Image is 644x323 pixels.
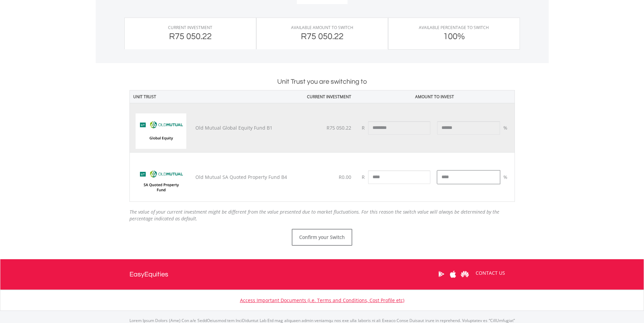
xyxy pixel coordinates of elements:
[129,209,515,222] div: The value of your current investment might be different from the value presented due to market fl...
[129,259,168,290] a: EasyEquities
[169,32,212,41] span: R75 050.22
[192,103,299,153] td: Old Mutual Global Equity Fund B1
[395,25,513,30] div: AVAILABLE PERCENTAGE TO SWITCH
[435,264,447,285] a: Google Play
[339,174,351,180] span: R0.00
[500,170,511,184] span: %
[358,170,368,184] span: R
[500,121,511,135] span: %
[395,30,513,43] div: 100%
[129,77,515,87] h2: Unit Trust you are switching to
[327,125,351,131] span: R75 050.22
[132,25,249,30] div: CURRENT INVESTMENT
[192,153,299,202] td: Old Mutual SA Quoted Property Fund B4
[459,264,471,285] a: Huawei
[263,25,381,30] div: AVAILABLE AMOUNT TO SWITCH
[471,264,510,282] a: CONTACT US
[299,90,355,103] th: Current Investment
[240,297,404,303] a: Access Important Documents (i.e. Terms and Conditions, Cost Profile etc)
[355,90,515,103] th: Amount to Invest
[136,113,186,149] img: UT.ZA.OMGB1.png
[129,90,192,103] th: Unit Trust
[301,32,343,41] span: R75 050.22
[292,229,352,246] button: Confirm your Switch
[136,163,186,198] img: UT.ZA.OSAB4.png
[447,264,459,285] a: Apple
[358,121,368,135] span: R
